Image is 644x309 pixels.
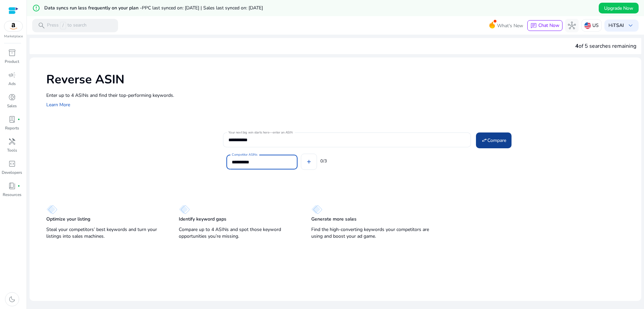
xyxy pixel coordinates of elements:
span: code_blocks [8,160,16,168]
button: Compare [476,132,512,148]
span: handyman [8,138,16,146]
button: Upgrade Now [599,3,639,13]
div: of 5 searches remaining [575,42,636,50]
span: fiber_manual_record [17,118,20,121]
span: search [38,22,46,30]
span: hub [568,22,576,30]
img: us.svg [584,22,591,29]
span: keyboard_arrow_down [627,22,635,30]
p: Compare up to 4 ASINs and spot those keyword opportunities you’re missing. [179,226,298,240]
b: TSAI [613,22,624,29]
p: Product [5,59,19,65]
p: Developers [2,169,22,176]
mat-label: Your next big win starts here—enter an ASIN [228,130,292,135]
h5: Data syncs run less frequently on your plan - [44,5,263,11]
span: Chat Now [538,22,559,29]
span: donut_small [8,93,16,101]
span: PPC last synced on: [DATE] | Sales last synced on: [DATE] [142,5,263,11]
p: Find the high-converting keywords your competitors are using and boost your ad game. [311,226,430,240]
p: US [592,20,599,31]
span: book_4 [8,182,16,190]
mat-icon: error_outline [32,4,40,12]
span: Compare [487,137,506,144]
h1: Reverse ASIN [46,72,635,87]
img: amazon.svg [4,21,22,31]
p: Resources [3,192,21,198]
p: Hi [608,23,624,28]
span: fiber_manual_record [17,185,20,187]
p: Tools [7,147,17,153]
p: Sales [7,103,17,109]
img: diamond.svg [311,205,322,214]
mat-icon: add [306,159,312,165]
img: diamond.svg [46,205,57,214]
span: Upgrade Now [604,5,633,12]
span: dark_mode [8,295,16,303]
button: hub [565,19,579,32]
span: inventory_2 [8,49,16,57]
p: Identify keyword gaps [179,216,226,223]
p: Reports [5,125,19,131]
span: chat [530,23,537,29]
span: lab_profile [8,115,16,123]
span: What's New [497,20,523,32]
p: Enter up to 4 ASINs and find their top-performing keywords. [46,92,635,99]
span: 4 [575,42,579,50]
img: diamond.svg [179,205,190,214]
button: chatChat Now [527,20,562,31]
p: Press to search [47,22,87,29]
span: / [60,22,66,29]
mat-hint: 0/3 [320,157,327,164]
a: Learn More [46,102,70,108]
p: Generate more sales [311,216,357,223]
p: Steal your competitors’ best keywords and turn your listings into sales machines. [46,226,165,240]
mat-icon: swap_horiz [481,137,487,143]
span: campaign [8,71,16,79]
p: Ads [8,81,16,87]
p: Marketplace [4,34,23,39]
mat-label: Competitor ASINs [232,152,258,157]
p: Optimize your listing [46,216,90,223]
